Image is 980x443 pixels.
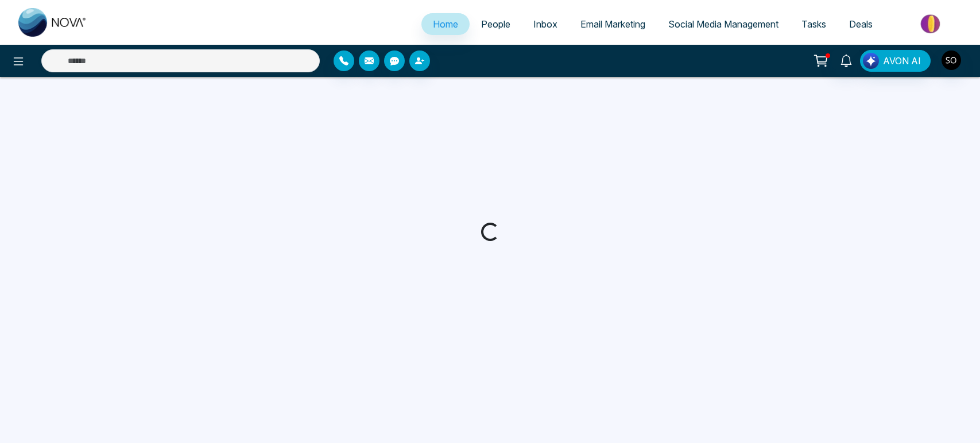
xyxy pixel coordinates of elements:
[470,13,522,35] a: People
[860,50,931,72] button: AVON AI
[569,13,657,35] a: Email Marketing
[883,54,921,68] span: AVON AI
[421,13,470,35] a: Home
[890,11,973,37] img: Market-place.gif
[849,18,873,30] span: Deals
[522,13,569,35] a: Inbox
[801,18,826,30] span: Tasks
[668,18,778,30] span: Social Media Management
[863,53,879,69] img: Lead Flow
[657,13,790,35] a: Social Media Management
[433,18,458,30] span: Home
[481,18,510,30] span: People
[580,18,645,30] span: Email Marketing
[838,13,884,35] a: Deals
[790,13,838,35] a: Tasks
[18,8,87,37] img: Nova CRM Logo
[533,18,557,30] span: Inbox
[942,50,961,70] img: User Avatar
